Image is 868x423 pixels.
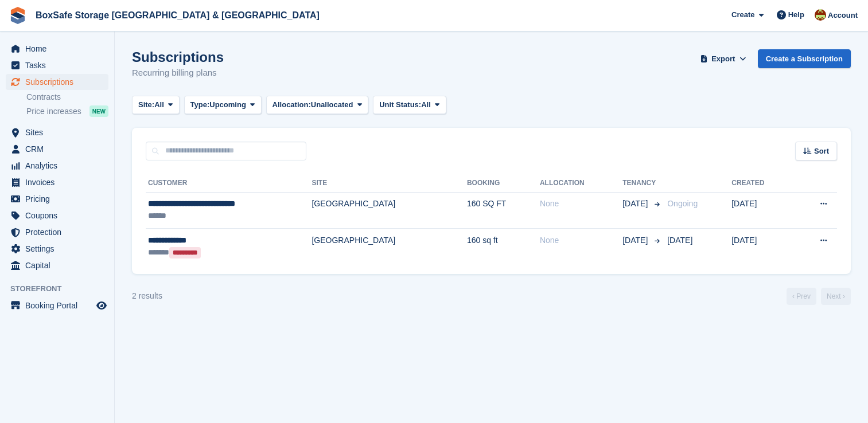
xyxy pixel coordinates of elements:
button: Unit Status: All [373,96,446,115]
button: Export [698,49,749,68]
span: Account [828,10,858,21]
span: Allocation: [273,99,311,111]
div: 2 results [132,290,162,302]
button: Allocation: Unallocated [266,96,369,115]
a: Create a Subscription [758,49,851,68]
a: menu [6,124,108,140]
span: CRM [25,141,94,157]
th: Booking [467,174,540,193]
span: Site: [138,99,154,111]
a: menu [6,158,108,174]
span: [DATE] [622,198,650,210]
a: Previous [787,288,816,305]
span: Unit Status: [379,99,421,111]
th: Created [731,174,792,193]
a: Preview store [95,299,108,312]
a: menu [6,41,108,57]
div: None [540,198,622,210]
span: Sites [25,124,94,140]
span: All [154,99,164,111]
span: Unallocated [311,99,353,111]
span: All [421,99,431,111]
span: Capital [25,257,94,273]
a: menu [6,141,108,157]
span: Coupons [25,207,94,224]
span: Home [25,41,94,57]
a: menu [6,257,108,273]
p: Recurring billing plans [132,66,224,80]
div: None [540,234,622,246]
button: Site: All [132,96,180,115]
td: [GEOGRAPHIC_DATA] [312,229,466,265]
th: Tenancy [622,174,663,193]
span: Invoices [25,174,94,190]
span: Price increases [26,106,81,117]
span: Type: [190,99,210,111]
th: Customer [146,174,312,193]
th: Allocation [540,174,622,193]
span: Export [711,53,735,65]
span: Tasks [25,57,94,73]
a: menu [6,174,108,190]
a: menu [6,74,108,90]
a: menu [6,297,108,314]
button: Type: Upcoming [184,96,262,115]
a: Contracts [26,92,108,103]
span: Subscriptions [25,74,94,90]
span: Storefront [10,283,114,295]
span: Analytics [25,158,94,174]
img: Kim [815,9,826,21]
a: Price increases NEW [26,105,108,117]
a: BoxSafe Storage [GEOGRAPHIC_DATA] & [GEOGRAPHIC_DATA] [31,6,324,25]
span: Booking Portal [25,297,94,314]
a: menu [6,224,108,240]
span: Help [788,9,804,21]
span: Sort [814,146,829,157]
img: stora-icon-8386f47178a22dfd0bd8f6a31ec36ba5ce8667c1dd55bd0f319d3a0aa187defe.svg [9,7,26,24]
th: Site [312,174,466,193]
span: [DATE] [622,234,650,246]
td: [DATE] [731,192,792,229]
span: [DATE] [667,236,692,245]
span: Ongoing [667,199,698,208]
span: Upcoming [209,99,246,111]
a: menu [6,57,108,73]
td: [GEOGRAPHIC_DATA] [312,192,466,229]
td: 160 SQ FT [467,192,540,229]
h1: Subscriptions [132,49,224,65]
span: Create [731,9,754,21]
a: Next [821,288,851,305]
nav: Page [784,288,853,305]
span: Pricing [25,191,94,207]
span: Settings [25,241,94,257]
a: menu [6,191,108,207]
a: menu [6,241,108,257]
td: [DATE] [731,229,792,265]
a: menu [6,207,108,224]
div: NEW [89,105,108,117]
span: Protection [25,224,94,240]
td: 160 sq ft [467,229,540,265]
